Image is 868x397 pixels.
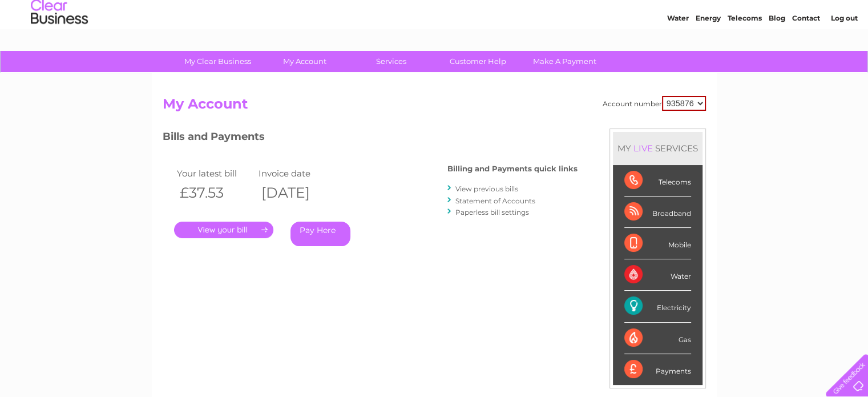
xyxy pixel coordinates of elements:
[792,49,820,57] a: Contact
[165,6,704,55] div: Clear Business is a trading name of Verastar Limited (registered in [GEOGRAPHIC_DATA] No. 3667643...
[174,181,256,204] th: £37.53
[624,291,691,322] div: Electricity
[344,51,438,72] a: Services
[455,208,529,216] a: Paperless bill settings
[431,51,525,72] a: Customer Help
[163,129,578,149] h3: Bills and Payments
[163,96,706,118] h2: My Account
[30,30,88,65] img: logo.png
[257,51,352,72] a: My Account
[518,51,612,72] a: Make A Payment
[624,259,691,291] div: Water
[769,49,785,57] a: Blog
[667,49,689,57] a: Water
[256,181,338,204] th: [DATE]
[174,222,273,238] a: .
[631,143,655,154] div: LIVE
[624,165,691,197] div: Telecoms
[290,222,350,246] a: Pay Here
[447,165,578,173] h4: Billing and Payments quick links
[696,49,721,57] a: Energy
[624,197,691,228] div: Broadband
[455,185,518,193] a: View previous bills
[256,166,338,181] td: Invoice date
[603,96,706,111] div: Account number
[455,197,535,205] a: Statement of Accounts
[830,49,857,57] a: Log out
[171,51,265,72] a: My Clear Business
[624,323,691,354] div: Gas
[174,166,256,181] td: Your latest bill
[624,228,691,259] div: Mobile
[728,49,762,57] a: Telecoms
[624,354,691,385] div: Payments
[653,6,732,20] a: 0333 014 3131
[613,132,703,165] div: MY SERVICES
